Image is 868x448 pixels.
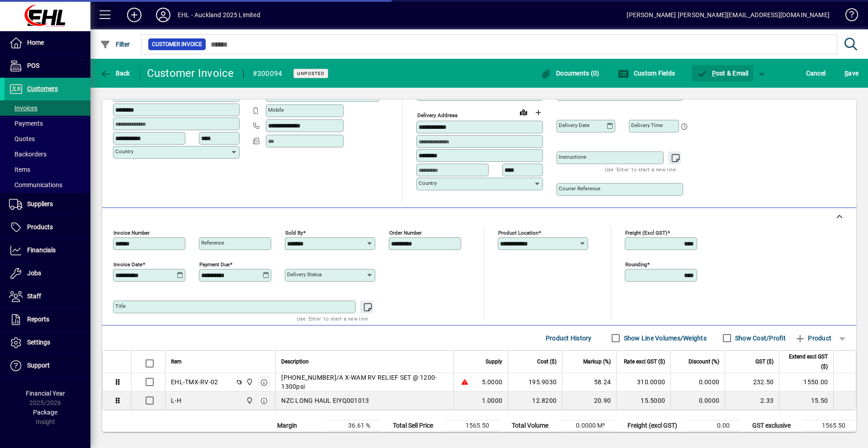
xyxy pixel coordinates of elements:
[622,396,665,405] div: 15.5000
[583,357,611,367] span: Markup (%)
[27,339,50,346] span: Settings
[281,396,369,405] span: NZC LONG HAUL EIYQ001013
[623,420,686,431] td: Freight (excl GST)
[559,122,590,128] mat-label: Delivery date
[779,373,833,391] td: 1550.00
[561,431,616,442] td: 0.0000 Kg
[605,164,676,174] mat-hint: Use 'Enter' to start a new line
[273,431,327,442] td: Markup
[712,70,716,77] span: P
[281,357,309,367] span: Description
[616,65,677,81] button: Custom Fields
[622,377,665,387] div: 310.0000
[498,230,538,236] mat-label: Product location
[98,36,132,52] button: Filter
[725,391,779,410] td: 2.33
[446,420,500,431] td: 1565.50
[5,177,90,193] a: Communications
[27,269,41,277] span: Jobs
[5,193,90,216] a: Suppliers
[27,223,53,231] span: Products
[562,391,616,410] td: 20.90
[692,65,753,81] button: Post & Email
[844,66,859,80] span: ave
[5,285,90,308] a: Staff
[5,216,90,239] a: Products
[802,420,856,431] td: 1565.50
[696,70,749,77] span: ost & Email
[100,70,130,77] span: Back
[446,431,500,442] td: 992.34
[622,334,707,343] label: Show Line Volumes/Weights
[795,331,831,345] span: Product
[516,105,531,119] a: View on map
[297,71,325,76] span: Unposted
[5,162,90,177] a: Items
[5,331,90,354] a: Settings
[327,420,381,431] td: 36.61 %
[297,313,368,324] mat-hint: Use 'Enter' to start a new line
[199,261,230,268] mat-label: Payment due
[27,39,44,46] span: Home
[171,357,182,367] span: Item
[482,396,503,405] span: 1.0000
[152,40,202,49] span: Customer Invoice
[631,122,663,128] mat-label: Delivery time
[98,65,132,81] button: Back
[27,316,49,323] span: Reports
[733,334,786,343] label: Show Cost/Profit
[9,120,43,127] span: Payments
[748,431,802,442] td: GST
[9,104,38,112] span: Invoices
[618,70,675,77] span: Custom Fields
[559,154,586,160] mat-label: Instructions
[625,230,667,236] mat-label: Freight (excl GST)
[9,151,47,158] span: Backorders
[755,357,774,367] span: GST ($)
[748,420,802,431] td: GST exclusive
[287,271,322,278] mat-label: Delivery status
[389,230,422,236] mat-label: Order number
[5,239,90,262] a: Financials
[779,391,833,410] td: 15.50
[27,292,41,300] span: Staff
[624,357,665,367] span: Rate excl GST ($)
[9,166,30,173] span: Items
[27,200,53,207] span: Suppliers
[27,362,50,369] span: Support
[100,41,130,48] span: Filter
[686,431,741,442] td: 0.00
[5,146,90,162] a: Backorders
[5,32,90,54] a: Home
[120,7,149,23] button: Add
[115,148,133,155] mat-label: Country
[508,391,562,410] td: 12.8200
[9,181,62,189] span: Communications
[623,431,686,442] td: Rounding
[33,409,57,416] span: Package
[559,185,600,192] mat-label: Courier Reference
[244,377,254,387] span: EHL AUCKLAND
[27,85,58,92] span: Customers
[419,180,437,186] mat-label: Country
[5,262,90,285] a: Jobs
[804,65,828,81] button: Cancel
[627,8,830,22] div: [PERSON_NAME] [PERSON_NAME][EMAIL_ADDRESS][DOMAIN_NAME]
[531,105,545,120] button: Choose address
[113,261,142,268] mat-label: Invoice date
[542,330,595,346] button: Product History
[327,431,381,442] td: 57.76 %
[5,116,90,131] a: Payments
[508,373,562,391] td: 195.9030
[844,70,848,77] span: S
[268,107,284,113] mat-label: Mobile
[147,66,234,80] div: Customer Invoice
[507,420,561,431] td: Total Volume
[115,303,126,309] mat-label: Title
[285,230,303,236] mat-label: Sold by
[113,230,150,236] mat-label: Invoice number
[785,352,828,372] span: Extend excl GST ($)
[670,373,725,391] td: 0.0000
[149,7,178,23] button: Profile
[9,135,35,142] span: Quotes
